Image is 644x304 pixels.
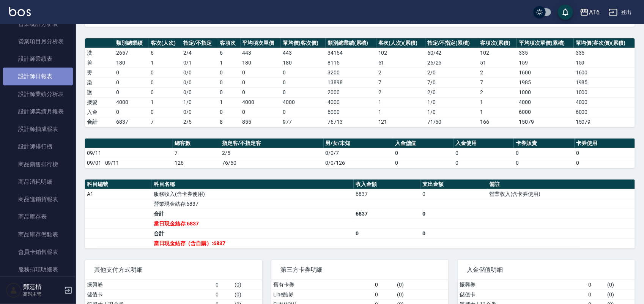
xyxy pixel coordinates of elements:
[517,48,574,58] td: 335
[324,158,393,168] td: 0/0/126
[326,58,376,68] td: 8115
[326,77,376,87] td: 13898
[152,238,354,248] td: 當日現金結存（含自購）:6837
[241,77,281,87] td: 0
[354,180,420,189] th: 收入金額
[575,158,635,168] td: 0
[149,77,181,87] td: 0
[149,117,181,127] td: 7
[9,7,31,16] img: Logo
[3,243,73,261] a: 會員卡銷售報表
[23,283,62,291] h5: 鄭莛楷
[517,58,574,68] td: 159
[425,38,478,48] th: 指定/不指定(累積)
[478,107,517,117] td: 1
[149,58,181,68] td: 1
[458,280,586,290] td: 振興券
[241,58,281,68] td: 180
[420,209,487,219] td: 0
[354,209,420,219] td: 6837
[281,68,326,77] td: 0
[574,58,635,68] td: 159
[3,226,73,243] a: 商品庫存盤點表
[577,5,603,20] button: AT6
[280,266,439,274] span: 第三方卡券明細
[453,148,514,158] td: 0
[425,77,478,87] td: 7 / 0
[149,38,181,48] th: 客次(人次)
[376,58,425,68] td: 51
[241,68,281,77] td: 0
[218,48,241,58] td: 6
[517,107,574,117] td: 6000
[425,58,478,68] td: 26 / 25
[85,48,114,58] td: 洗
[214,290,233,299] td: 0
[114,38,149,48] th: 類別總業績
[574,107,635,117] td: 6000
[574,77,635,87] td: 1985
[420,189,487,199] td: 0
[85,180,635,249] table: a dense table
[114,107,149,117] td: 0
[218,97,241,107] td: 1
[94,266,253,274] span: 其他支付方式明細
[271,290,373,299] td: Line酷券
[149,97,181,107] td: 1
[3,173,73,191] a: 商品消耗明細
[181,58,218,68] td: 0 / 1
[393,158,453,168] td: 0
[3,120,73,138] a: 設計師抽成報表
[114,117,149,127] td: 6837
[574,117,635,127] td: 15079
[586,280,605,290] td: 0
[3,50,73,68] a: 設計師業績表
[149,68,181,77] td: 0
[281,58,326,68] td: 180
[85,180,152,189] th: 科目編號
[605,290,635,299] td: ( 0 )
[281,87,326,97] td: 0
[173,148,220,158] td: 7
[3,103,73,120] a: 設計師業績月報表
[517,87,574,97] td: 1000
[241,117,281,127] td: 855
[3,138,73,155] a: 設計師排行榜
[149,87,181,97] td: 0
[558,5,573,20] button: save
[478,58,517,68] td: 51
[326,107,376,117] td: 6000
[514,139,574,148] th: 卡券販賣
[376,97,425,107] td: 1
[181,97,218,107] td: 1 / 0
[425,117,478,127] td: 71/50
[241,107,281,117] td: 0
[3,85,73,103] a: 設計師業績分析表
[173,158,220,168] td: 126
[85,107,114,117] td: 入金
[517,117,574,127] td: 15079
[218,38,241,48] th: 客項次
[114,68,149,77] td: 0
[3,191,73,208] a: 商品進銷貨報表
[478,48,517,58] td: 102
[376,38,425,48] th: 客次(人次)(累積)
[220,139,324,148] th: 指定客/不指定客
[420,228,487,238] td: 0
[514,148,574,158] td: 0
[152,209,354,219] td: 合計
[85,58,114,68] td: 剪
[218,68,241,77] td: 0
[478,68,517,77] td: 2
[241,87,281,97] td: 0
[453,158,514,168] td: 0
[605,280,635,290] td: ( 0 )
[85,280,214,290] td: 振興券
[517,97,574,107] td: 4000
[395,290,449,299] td: ( 0 )
[281,77,326,87] td: 0
[373,280,395,290] td: 0
[574,48,635,58] td: 335
[114,87,149,97] td: 0
[6,283,21,298] img: Person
